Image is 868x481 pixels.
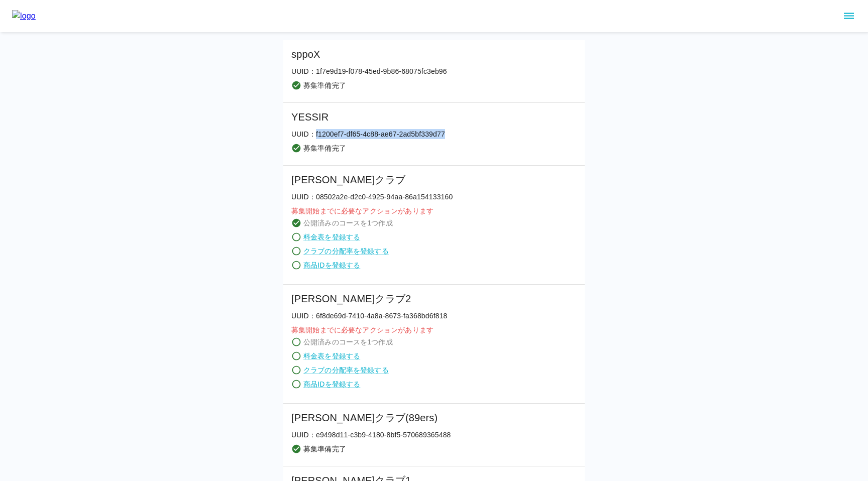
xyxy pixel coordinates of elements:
[291,325,448,335] p: 募集開始までに必要なアクションがあります
[303,260,360,270] a: 商品IDを登録する
[840,8,857,25] button: sidemenu
[291,291,448,307] h6: [PERSON_NAME]クラブ2
[303,232,360,242] a: 料金表を登録する
[291,311,448,321] p: UUID： 6f8de69d-7410-4a8a-8673-fa368bd6f818
[303,351,360,361] a: 料金表を登録する
[303,80,346,90] p: 募集準備完了
[303,379,360,389] a: 商品IDを登録する
[291,206,453,216] p: 募集開始までに必要なアクションがあります
[303,246,389,256] a: クラブの分配率を登録する
[291,192,453,202] p: UUID： 08502a2e-d2c0-4925-94aa-86a154133160
[303,365,389,375] a: クラブの分配率を登録する
[291,410,451,426] h6: [PERSON_NAME]クラブ(89ers)
[291,430,451,440] p: UUID： e9498d11-c3b9-4180-8bf5-570689365488
[303,143,346,153] p: 募集準備完了
[291,129,445,139] p: UUID： f1200ef7-df65-4c88-ae67-2ad5bf339d77
[303,337,393,347] p: 公開済みのコースを 1 つ作成
[303,444,346,454] p: 募集準備完了
[12,10,36,22] img: logo
[291,66,447,76] p: UUID： 1f7e9d19-f078-45ed-9b86-68075fc3eb96
[291,172,453,188] h6: [PERSON_NAME]クラブ
[291,109,445,125] h6: YESSIR
[303,218,393,228] p: 公開済みのコースを 1 つ作成
[291,46,447,62] h6: sppoX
